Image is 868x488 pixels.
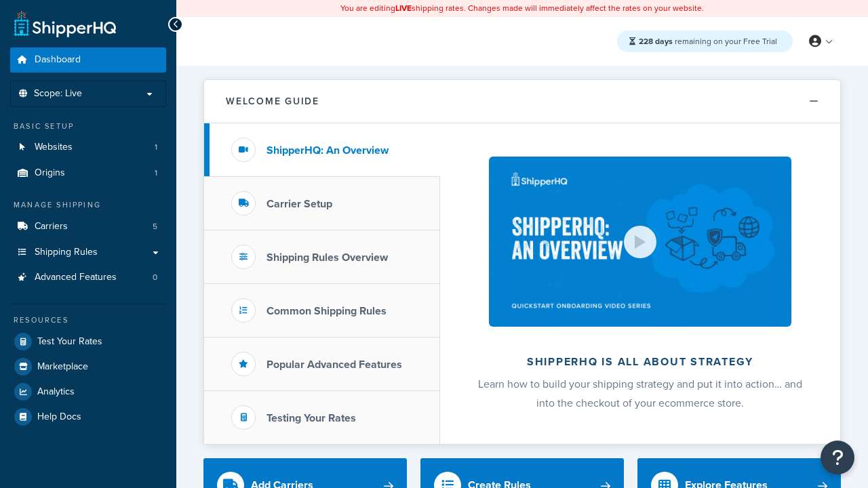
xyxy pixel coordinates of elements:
[10,121,166,132] div: Basic Setup
[10,265,166,290] a: Advanced Features0
[37,361,88,373] span: Marketplace
[37,386,75,398] span: Analytics
[10,380,166,404] a: Analytics
[10,135,166,160] li: Websites
[267,144,389,157] h3: ShipperHQ: An Overview
[35,247,98,258] span: Shipping Rules
[10,405,166,429] a: Help Docs
[267,305,387,317] h3: Common Shipping Rules
[267,251,388,264] h3: Shipping Rules Overview
[37,336,102,348] span: Test Your Rates
[10,135,166,160] a: Websites1
[10,199,166,211] div: Manage Shipping
[35,54,81,66] span: Dashboard
[226,96,319,106] h2: Welcome Guide
[10,265,166,290] li: Advanced Features
[476,356,804,368] h2: ShipperHQ is all about strategy
[155,167,157,179] span: 1
[10,314,166,326] div: Resources
[35,142,73,153] span: Websites
[478,376,802,411] span: Learn how to build your shipping strategy and put it into action… and into the checkout of your e...
[153,272,157,283] span: 0
[267,359,402,371] h3: Popular Advanced Features
[821,441,854,474] button: Open Resource Center
[10,354,166,379] a: Marketplace
[267,412,356,424] h3: Testing Your Rates
[10,240,166,265] a: Shipping Rules
[639,35,777,47] span: remaining on your Free Trial
[34,88,82,100] span: Scope: Live
[155,142,157,153] span: 1
[395,2,412,14] b: LIVE
[37,411,81,423] span: Help Docs
[35,272,117,283] span: Advanced Features
[267,198,332,210] h3: Carrier Setup
[204,80,840,123] button: Welcome Guide
[639,35,673,47] strong: 228 days
[10,161,166,186] li: Origins
[10,47,166,73] a: Dashboard
[489,157,791,327] img: ShipperHQ is all about strategy
[35,167,65,179] span: Origins
[10,214,166,239] a: Carriers5
[10,214,166,239] li: Carriers
[35,221,68,232] span: Carriers
[153,221,157,232] span: 5
[10,161,166,186] a: Origins1
[10,329,166,354] a: Test Your Rates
